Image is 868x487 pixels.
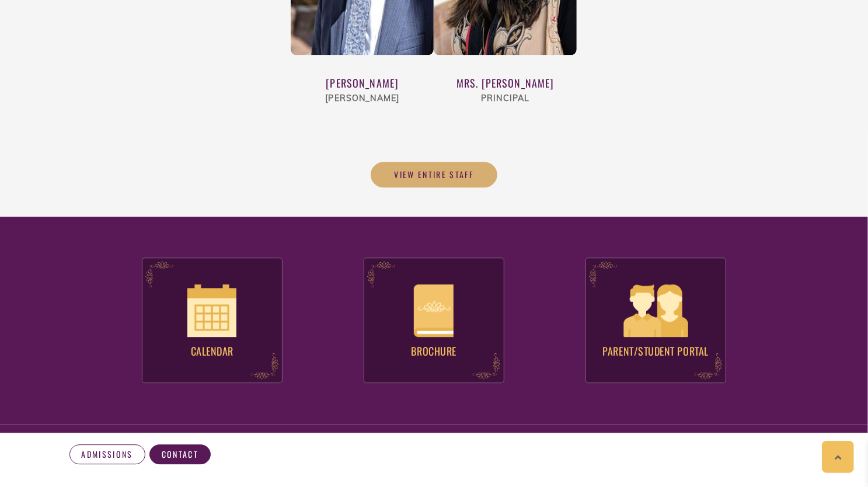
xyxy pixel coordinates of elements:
[364,258,504,383] a: Brochure
[142,337,282,356] h4: Calendar
[434,75,577,91] div: Mrs. [PERSON_NAME]
[149,444,211,464] a: Contact
[364,337,504,356] h4: Brochure
[187,284,236,337] img: icon_calendar@4x.png
[623,284,688,337] img: icon_parental_portal@4x-e1568348948872.png
[395,169,474,180] span: View Entire Staff
[69,444,145,464] a: Admissions
[585,258,726,383] a: Parent/Student Portal
[586,337,726,356] h4: Parent/Student Portal
[142,258,283,383] a: Calendar
[162,449,198,460] span: Contact
[82,449,133,460] span: Admissions
[434,91,577,106] div: Principal
[291,75,434,91] div: [PERSON_NAME]
[291,91,434,106] div: [PERSON_NAME]
[371,162,498,187] a: View Entire Staff
[414,284,454,337] img: icon_brochure@4x.png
